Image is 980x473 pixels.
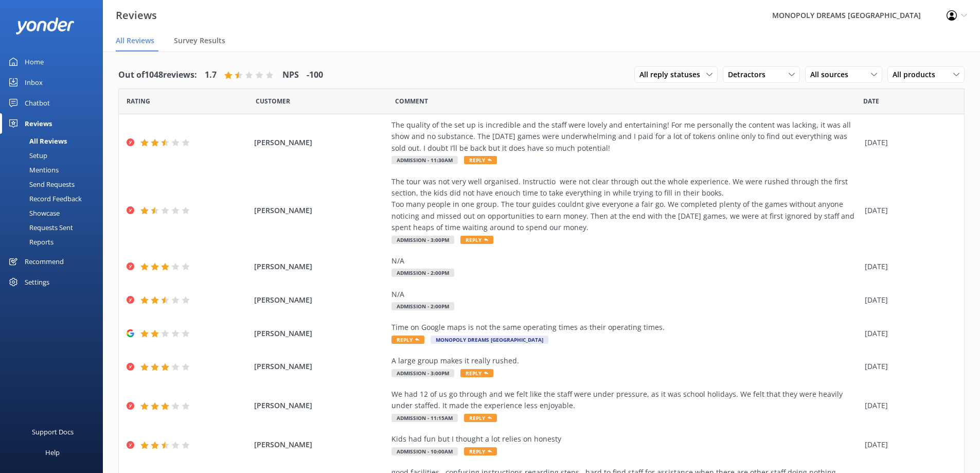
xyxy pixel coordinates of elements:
span: Admission - 11:15am [391,414,458,422]
div: [DATE] [865,137,951,148]
span: Admission - 2:00pm [391,269,454,277]
div: [DATE] [865,400,951,411]
h3: Reviews [116,7,157,24]
div: Help [45,442,60,463]
h4: Out of 1048 reviews: [118,68,197,82]
span: Admission - 11:30am [391,156,458,164]
div: Time on Google maps is not the same operating times as their operating times. [391,322,860,333]
h4: 1.7 [205,68,217,82]
span: [PERSON_NAME] [254,137,387,148]
span: [PERSON_NAME] [254,400,387,411]
div: [DATE] [865,261,951,272]
a: Showcase [6,206,103,220]
div: [DATE] [865,205,951,216]
div: Kids had fun but I thought a lot relies on honesty [391,433,860,445]
span: [PERSON_NAME] [254,361,387,372]
div: Mentions [6,163,59,177]
span: Date [863,96,879,106]
span: All sources [810,69,854,80]
div: [DATE] [865,361,951,372]
span: MONOPOLY DREAMS [GEOGRAPHIC_DATA] [431,336,548,344]
a: Setup [6,148,103,163]
div: Chatbot [25,93,50,113]
span: [PERSON_NAME] [254,294,387,306]
div: A large group makes it really rushed. [391,355,860,366]
a: Record Feedback [6,191,103,206]
span: Survey Results [174,36,225,46]
span: [PERSON_NAME] [254,205,387,216]
div: Reviews [25,113,52,134]
a: Mentions [6,163,103,177]
a: Requests Sent [6,220,103,235]
span: Reply [464,414,497,422]
h4: -100 [307,68,323,82]
div: [DATE] [865,328,951,339]
span: Reply [460,236,493,244]
span: Reply [464,156,497,164]
div: We had 12 of us go through and we felt like the staff were under pressure, as it was school holid... [391,389,860,412]
h4: NPS [282,68,299,82]
div: [DATE] [865,294,951,306]
span: Date [127,96,150,106]
div: Reports [6,235,54,249]
a: All Reviews [6,134,103,148]
span: [PERSON_NAME] [254,439,387,450]
a: Reports [6,235,103,249]
span: All reply statuses [639,69,706,80]
span: Question [395,96,428,106]
div: The tour was not very well organised. Instructio were not clear through out the whole experience.... [391,176,860,234]
div: Setup [6,148,47,163]
div: All Reviews [6,134,67,148]
div: Send Requests [6,177,75,191]
span: All products [893,69,941,80]
a: Send Requests [6,177,103,191]
span: All Reviews [116,36,154,46]
div: Support Docs [32,422,74,442]
div: Settings [25,272,49,292]
span: Reply [464,447,497,456]
div: N/A [391,255,860,267]
span: Admission - 3:00pm [391,236,454,244]
div: Requests Sent [6,220,73,235]
span: Admission - 2:00pm [391,302,454,310]
div: Inbox [25,72,43,93]
div: [DATE] [865,439,951,450]
div: N/A [391,289,860,300]
span: Reply [460,369,493,377]
div: The quality of the set up is incredible and the staff were lovely and entertaining! For me person... [391,119,860,154]
span: [PERSON_NAME] [254,328,387,339]
span: Admission - 3:00pm [391,369,454,377]
span: Detractors [728,69,772,80]
div: Recommend [25,251,64,272]
div: Showcase [6,206,60,220]
div: Record Feedback [6,191,82,206]
span: Reply [391,336,424,344]
span: Date [256,96,290,106]
span: [PERSON_NAME] [254,261,387,272]
img: yonder-white-logo.png [15,17,75,34]
span: Admission - 10:00am [391,447,458,456]
div: Home [25,51,44,72]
